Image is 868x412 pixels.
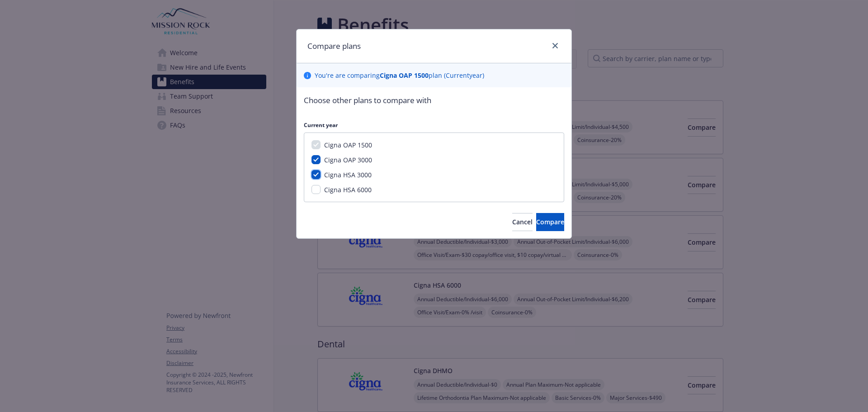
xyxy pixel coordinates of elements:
[512,218,533,226] span: Cancel
[304,95,564,106] p: Choose other plans to compare with
[315,71,484,80] p: You ' re are comparing plan ( Current year)
[512,213,533,231] button: Cancel
[324,170,372,179] span: Cigna HSA 3000
[324,156,372,164] span: Cigna OAP 3000
[324,141,372,149] span: Cigna OAP 1500
[304,121,564,129] p: Current year
[536,213,564,231] button: Compare
[307,40,361,52] h1: Compare plans
[324,185,372,194] span: Cigna HSA 6000
[380,71,429,80] b: Cigna OAP 1500
[550,40,561,51] a: close
[536,218,564,226] span: Compare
